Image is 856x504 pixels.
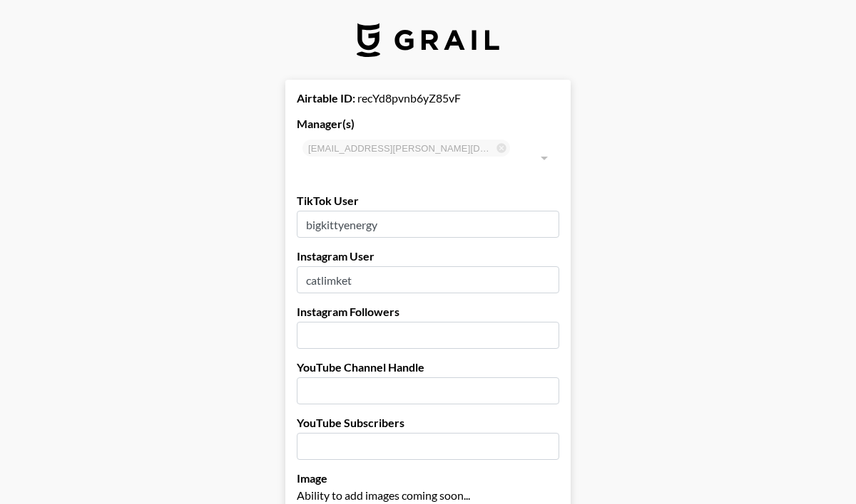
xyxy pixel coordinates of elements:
[357,23,499,57] img: Grail Talent Logo
[297,249,559,263] label: Instagram User
[297,471,559,485] label: Image
[297,305,559,319] label: Instagram Followers
[297,488,470,502] span: Ability to add images coming soon...
[297,91,355,105] strong: Airtable ID:
[297,91,559,105] div: recYd8pvnb6yZ85vF
[297,416,559,430] label: YouTube Subscribers
[297,360,559,374] label: YouTube Channel Handle
[297,117,559,131] label: Manager(s)
[297,194,559,208] label: TikTok User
